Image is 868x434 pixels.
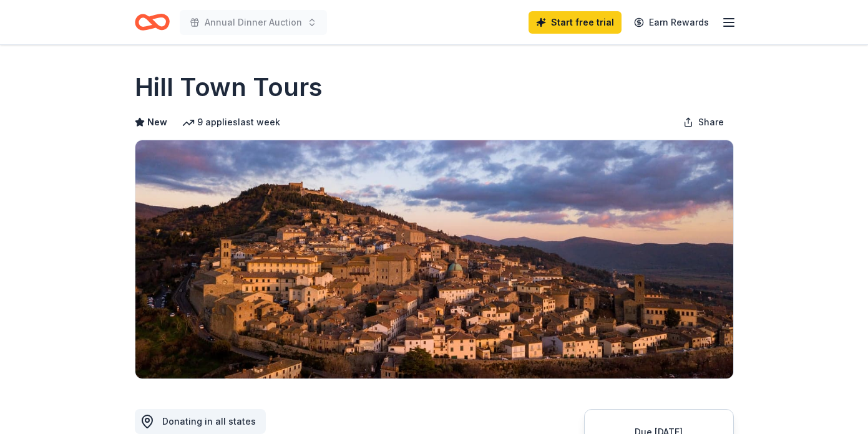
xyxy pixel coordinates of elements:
span: New [147,115,167,130]
h1: Hill Town Tours [135,70,323,105]
a: Start free trial [529,11,622,34]
a: Earn Rewards [627,11,716,34]
button: Annual Dinner Auction [180,10,327,35]
span: Donating in all states [162,416,256,427]
span: Share [698,115,724,130]
button: Share [673,110,734,135]
img: Image for Hill Town Tours [135,140,733,379]
a: Home [135,7,170,37]
div: 9 applies last week [182,115,280,130]
span: Annual Dinner Auction [205,15,302,30]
